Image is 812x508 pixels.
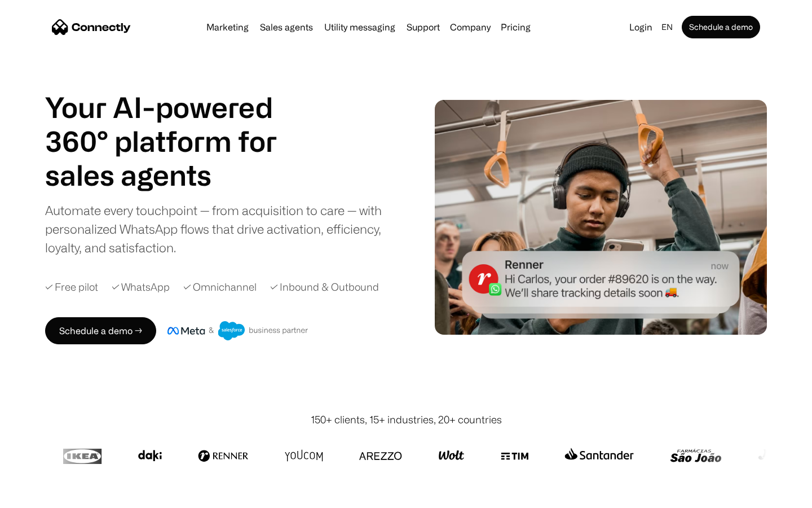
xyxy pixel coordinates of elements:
[45,201,400,257] div: Automate every touchpoint — from acquisition to care — with personalized WhatsApp flows that driv...
[402,23,444,32] a: Support
[450,19,491,35] div: Company
[496,23,535,32] a: Pricing
[45,158,304,192] h1: sales agents
[311,412,502,427] div: 150+ clients, 15+ industries, 20+ countries
[661,19,673,35] div: en
[255,23,317,32] a: Sales agents
[23,488,68,504] ul: Language list
[183,279,257,295] div: ✓ Omnichannel
[45,279,98,295] div: ✓ Free pilot
[202,23,253,32] a: Marketing
[320,23,400,32] a: Utility messaging
[270,279,379,295] div: ✓ Inbound & Outbound
[45,90,304,158] h1: Your AI-powered 360° platform for
[45,317,156,344] a: Schedule a demo →
[11,487,68,504] aside: Language selected: English
[625,19,657,35] a: Login
[167,321,308,340] img: Meta and Salesforce business partner badge.
[112,279,170,295] div: ✓ WhatsApp
[682,16,760,38] a: Schedule a demo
